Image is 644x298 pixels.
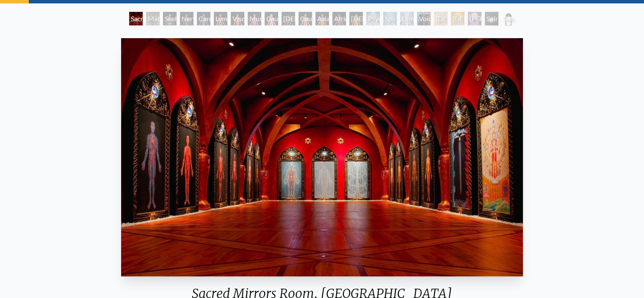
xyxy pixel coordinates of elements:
[265,12,278,25] div: Caucasian Woman
[434,12,448,25] div: [DEMOGRAPHIC_DATA]
[417,12,431,25] div: Void Clear Light
[121,38,523,276] img: sacred-mirrors-room-entheon.jpg
[282,12,295,25] div: [DEMOGRAPHIC_DATA] Woman
[485,12,498,25] div: Spiritual World
[315,12,329,25] div: Asian Man
[502,12,515,25] div: Sacred Mirrors Frame
[468,12,481,25] div: [PERSON_NAME]
[451,12,464,25] div: [DEMOGRAPHIC_DATA]
[231,12,244,25] div: Viscera
[332,12,346,25] div: African Man
[299,12,312,25] div: Caucasian Man
[248,12,261,25] div: Muscle System
[163,12,177,25] div: Skeletal System
[197,12,210,25] div: Cardiovascular System
[366,12,380,25] div: Psychic Energy System
[180,12,193,25] div: Nervous System
[349,12,363,25] div: [DEMOGRAPHIC_DATA] Woman
[400,12,414,25] div: Universal Mind Lattice
[129,12,143,25] div: Sacred Mirrors Room, [GEOGRAPHIC_DATA]
[214,12,227,25] div: Lymphatic System
[146,12,160,25] div: Material World
[383,12,397,25] div: Spiritual Energy System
